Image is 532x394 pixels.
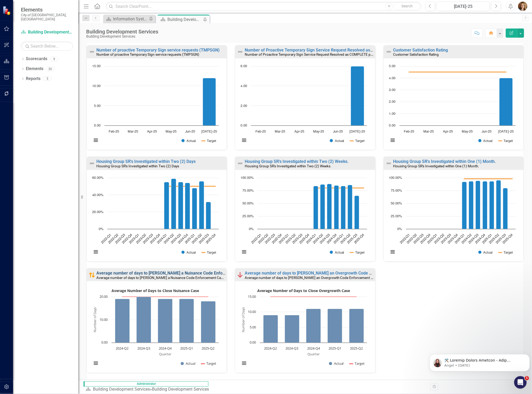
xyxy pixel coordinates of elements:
[389,112,396,116] text: 1.00
[275,130,285,133] text: Mar-25
[192,188,197,229] path: 2025-Q1, 48. Actual.
[503,188,508,229] path: 2025-Q3, 79.6. Actual.
[178,182,183,229] path: 2024-Q3, 55. Actual.
[348,185,353,229] path: 2025-Q2, 86. Actual.
[156,233,168,245] text: 2024-Q1
[21,7,73,13] span: Elements
[202,139,216,143] button: Show Target
[307,352,320,357] text: Quarter
[101,340,108,345] text: 0.00
[245,271,429,276] a: Average number of days to [PERSON_NAME] an Overgrowth Code Enforcement Case - Overgrowth
[106,2,422,11] input: Search ClearPoint...
[483,181,487,229] path: 2024-Q4, 93. Actual.
[241,359,248,367] button: View chart menu, Average Number of Days to Close Overgrowth Case
[334,185,339,229] path: 2024-Q4, 85. Actual.
[50,57,58,61] div: 9
[355,361,365,366] text: Target
[177,233,189,245] text: 2024-Q4
[164,182,169,229] path: 2024-Q1, 55. Actual.
[404,130,414,133] text: Feb-25
[329,362,344,366] button: Show Actual
[340,233,352,245] text: 2025-Q2
[101,233,112,245] text: 2022-Q1
[333,130,343,133] text: Jun-25
[514,376,527,389] iframe: Intercom live chat
[389,248,396,255] button: View chart menu, Chart
[462,182,467,229] path: 2024-Q1, 92. Actual.
[488,233,500,245] text: 2025-Q2
[26,56,47,62] a: Scorecards
[115,297,216,343] g: Actual, series 1 of 2. Bar series with 5 bars.
[469,181,473,229] path: 2024-Q2, 93. Actual.
[330,250,344,255] button: Show Actual
[386,175,518,260] svg: Interactive chart
[397,227,402,231] text: 0%
[128,130,138,133] text: Mar-25
[241,136,248,144] button: View chart menu, Chart
[198,233,210,245] text: 2025-Q3
[94,124,101,127] text: 0.00
[399,233,411,245] text: 2022-Q1
[393,164,479,168] small: Housing Group SR's Investigated within One (1) Month.
[167,16,202,23] div: Building Development Services
[92,65,101,68] text: 15.00
[292,233,303,245] text: 2023-Q3
[89,160,95,167] img: Not Defined
[389,100,396,104] text: 2.00
[355,196,359,229] path: 2025-Q3, 64.8. Actual.
[237,160,243,167] img: Not Defined
[137,297,151,343] path: 2024-Q3, 20. Actual.
[261,66,364,126] g: Actual, series 1 of 2. Bar series with 6 bars.
[92,176,103,180] text: 60.00%
[354,233,365,245] text: 2025-Q4
[394,3,420,10] button: Search
[478,250,493,255] button: Show Actual
[320,184,325,229] path: 2024-Q2, 87. Actual.
[462,130,473,133] text: May-25
[159,352,172,357] text: Quarter
[241,248,248,255] button: View chart menu, Chart
[86,387,211,393] div: »
[447,233,459,245] text: 2023-Q4
[113,16,148,22] div: Information Systems
[439,3,488,10] div: [DATE]-25
[258,233,269,245] text: 2022-Q2
[454,233,466,245] text: 2024-Q1
[89,287,221,372] svg: Interactive chart
[21,13,73,21] small: City of [GEOGRAPHIC_DATA], [GEOGRAPHIC_DATA]
[137,346,150,351] text: 2024-Q3
[86,45,227,150] div: Double-Click to Edit
[270,296,358,298] g: Target, series 2 of 2. Line with 5 data points.
[238,287,370,372] svg: Interactive chart
[248,309,256,314] text: 10.00
[96,52,199,56] small: Number of proactive Temporary Sign service requests (TMPSGN)
[89,64,224,149] div: Chart. Highcharts interactive chart.
[89,272,95,278] img: Caution
[21,29,73,35] a: Building Development Services
[264,315,278,343] path: 2024-Q2, 9. Actual.
[116,346,129,351] text: 2024-Q2
[475,233,486,245] text: 2024-Q4
[96,271,270,276] a: Average number of days to [PERSON_NAME] a Nuisance Code Enforcement Case - Nuisance
[495,233,507,245] text: 2025-Q3
[92,193,103,197] text: 40.00%
[93,387,150,392] a: Building Development Services
[478,139,493,143] button: Show Actual
[89,175,221,260] svg: Interactive chart
[389,176,402,180] text: 100.00%
[100,294,108,299] text: 20.00
[327,184,332,229] path: 2024-Q3, 88. Actual.
[313,233,324,245] text: 2024-Q2
[285,233,297,245] text: 2023-Q2
[143,233,154,245] text: 2023-Q3
[147,130,157,133] text: Apr-25
[389,77,396,80] text: 4.00
[17,20,96,25] p: Message from Angel, sent 5w ago
[391,189,402,192] text: 75.00%
[389,136,396,144] button: View chart menu, Chart
[334,361,344,366] text: Actual
[350,139,365,143] button: Show Target
[166,130,177,133] text: May-25
[241,176,254,180] text: 100.00%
